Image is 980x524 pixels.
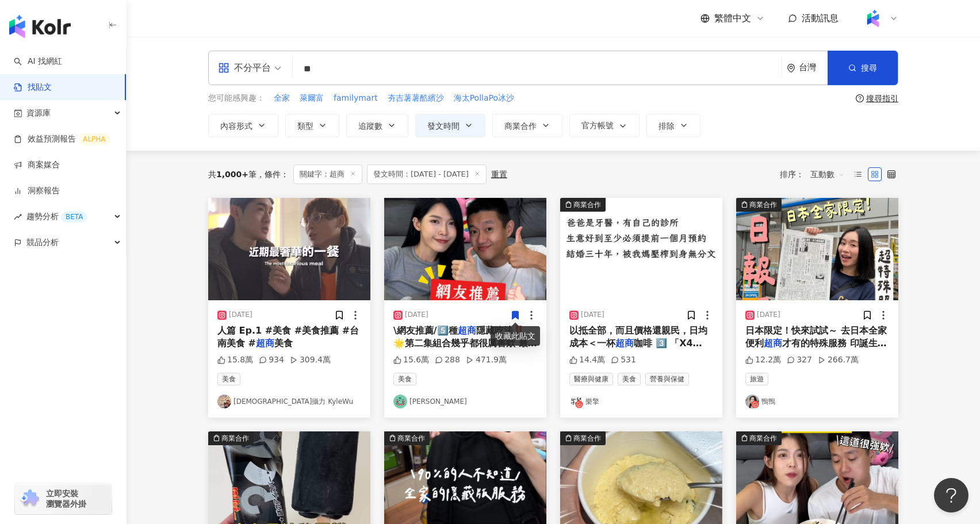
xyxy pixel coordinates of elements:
span: 發文時間 [427,121,460,131]
div: 266.7萬 [818,354,859,366]
span: 發文時間：[DATE] - [DATE] [367,165,487,184]
div: 重置 [491,170,507,179]
span: 醫療與健康 [569,373,613,385]
button: 商業合作 [492,114,562,137]
div: [DATE] [229,310,252,320]
div: [DATE] [405,310,428,320]
div: 934 [259,354,284,366]
div: post-image [384,198,546,300]
mark: 超商 [256,338,274,349]
span: 營養與保健 [645,373,689,385]
a: KOL Avatar鴨鴨 [745,395,889,408]
span: 夯吉薯薯酷繽沙 [388,93,444,104]
span: 咖啡 3️⃣ 「X4 Lutein [569,338,702,361]
img: chrome extension [18,489,41,508]
span: 類型 [297,121,313,131]
img: post-image [736,198,898,300]
span: 活動訊息 [802,13,839,24]
mark: 超商 [458,325,476,336]
div: post-image商業合作 [560,198,722,300]
span: 美食 [274,338,293,349]
span: 1,000+ [216,170,248,179]
div: post-image商業合作 [736,198,898,300]
button: familymart [333,92,378,105]
span: 排除 [659,121,675,131]
span: 美食 [618,373,641,385]
span: environment [787,64,795,72]
span: 立即安裝 瀏覽器外掛 [46,488,86,509]
button: 夯吉薯薯酷繽沙 [387,92,445,105]
button: 萊爾富 [299,92,324,105]
button: 內容形式 [208,114,278,137]
div: 309.4萬 [290,354,331,366]
span: 日本限定！快來試試～ 去日本全家便利 [745,325,887,349]
div: 搜尋指引 [866,94,898,103]
div: 288 [435,354,460,366]
div: [DATE] [757,310,780,320]
span: 旅遊 [745,373,768,385]
button: 發文時間 [415,114,485,137]
a: chrome extension立即安裝 瀏覽器外掛 [15,483,112,514]
span: 美食 [217,373,240,385]
button: 海太PollaPo冰沙 [453,92,515,105]
mark: 超商 [764,338,782,349]
span: 才有的特殊服務 印誕生日新聞✨好酷好有趣～ 大家下次也去玩玩吧！ 感覺當小禮物也適合？！ #日本 #日本旅遊 #日本全家 #誕生日新聞 [745,338,889,400]
a: 找貼文 [14,82,52,93]
div: 471.9萬 [466,354,507,366]
a: KOL Avatar[DEMOGRAPHIC_DATA]攝力 KyleWu [217,395,361,408]
span: 資源庫 [26,100,51,126]
div: 共 筆 [208,170,257,179]
span: \網友推薦/5️⃣種 [393,325,458,336]
div: 收藏此貼文 [491,326,540,346]
span: 以抵全部，而且價格還親民，日均成本＜一杯 [569,325,707,349]
button: 類型 [285,114,339,137]
span: 您可能感興趣： [208,93,265,104]
span: appstore [218,62,229,74]
span: 關鍵字：超商 [293,165,362,184]
div: BETA [61,211,87,223]
div: 商業合作 [397,433,425,444]
img: KOL Avatar [745,395,759,408]
img: Kolr%20app%20icon%20%281%29.png [862,7,884,29]
div: 商業合作 [573,199,601,211]
img: post-image [560,198,722,300]
div: 327 [787,354,812,366]
button: 官方帳號 [569,114,640,137]
div: 商業合作 [573,433,601,444]
div: 531 [611,354,636,366]
iframe: Help Scout Beacon - Open [934,478,968,512]
span: 萊爾富 [300,93,324,104]
span: 全家 [274,93,290,104]
div: 商業合作 [749,433,777,444]
img: KOL Avatar [217,395,231,408]
a: searchAI 找網紅 [14,56,62,67]
a: KOL Avatar樂擎 [569,395,713,408]
img: post-image [208,198,370,300]
div: 商業合作 [221,433,249,444]
div: 商業合作 [749,199,777,211]
span: 繁體中文 [714,12,751,25]
span: rise [14,213,22,221]
div: 排序： [780,165,851,183]
div: 15.6萬 [393,354,429,366]
div: 15.8萬 [217,354,253,366]
a: KOL Avatar[PERSON_NAME] [393,395,537,408]
span: 追蹤數 [358,121,382,131]
span: 海太PollaPo冰沙 [454,93,514,104]
a: 效益預測報告ALPHA [14,133,110,145]
span: 條件 ： [257,170,289,179]
button: 追蹤數 [346,114,408,137]
img: KOL Avatar [393,395,407,408]
div: 台灣 [799,63,828,72]
span: question-circle [856,94,864,102]
span: 官方帳號 [581,121,614,130]
img: KOL Avatar [569,395,583,408]
div: 14.4萬 [569,354,605,366]
span: 互動數 [810,165,845,183]
a: 洞察報告 [14,185,60,197]
button: 搜尋 [828,51,898,85]
a: 商案媒合 [14,159,60,171]
div: 12.2萬 [745,354,781,366]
